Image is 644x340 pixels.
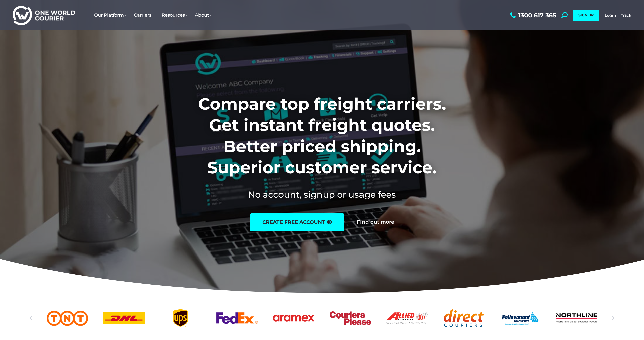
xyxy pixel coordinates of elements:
a: create free account [250,213,344,231]
div: 10 / 25 [499,309,541,327]
a: Login [605,13,616,18]
a: About [191,7,215,23]
h2: No account, signup or usage fees [165,188,479,201]
a: Carriers [130,7,158,23]
img: One World Courier [13,5,75,25]
div: 2 / 25 [47,309,88,327]
div: 9 / 25 [443,309,484,327]
a: Find out more [357,219,394,225]
a: Track [621,13,631,18]
a: 1300 617 365 [509,12,556,18]
span: SIGN UP [578,13,594,17]
span: Our Platform [94,12,126,18]
div: 6 / 25 [273,309,314,327]
div: 3 / 25 [103,309,145,327]
a: SIGN UP [573,10,599,21]
span: Carriers [134,12,154,18]
a: FedEx logo [216,309,258,327]
div: 5 / 25 [216,309,258,327]
span: Resources [162,12,187,18]
div: 11 / 25 [556,309,597,327]
div: 8 / 25 [386,309,428,327]
a: TNT logo Australian freight company [47,309,88,327]
a: Direct Couriers logo [443,309,484,327]
h1: Compare top freight carriers. Get instant freight quotes. Better priced shipping. Superior custom... [165,93,479,178]
div: 7 / 25 [330,309,371,327]
div: Slides [47,309,597,327]
a: Followmont transoirt web logo [499,309,541,327]
a: Allied Express logo [386,309,428,327]
div: 4 / 25 [160,309,201,327]
a: UPS logo [160,309,201,327]
a: Aramex_logo [273,309,314,327]
a: DHl logo [103,309,145,327]
a: Northline logo [556,309,597,327]
span: About [195,12,211,18]
a: Couriers Please logo [330,309,371,327]
a: Resources [158,7,191,23]
a: Our Platform [90,7,130,23]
